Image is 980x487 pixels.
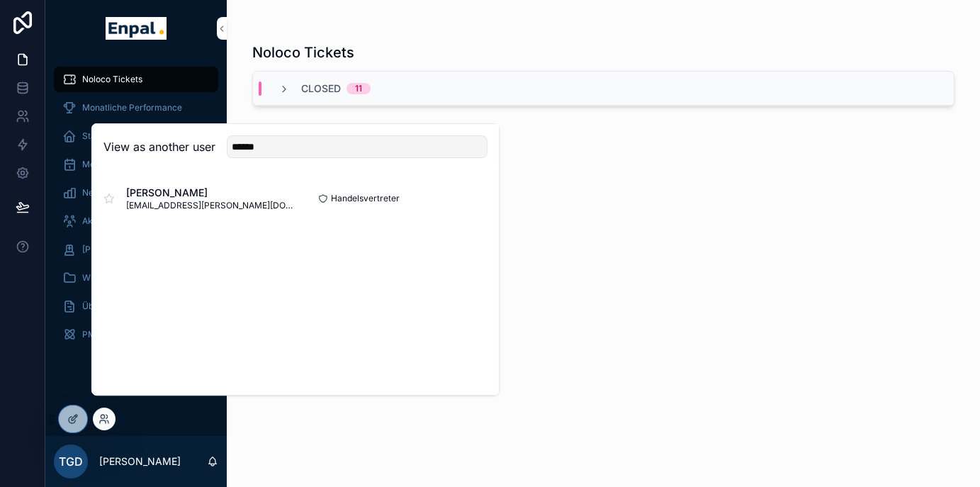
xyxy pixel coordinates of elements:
span: Noloco Tickets [82,74,142,85]
a: PM Übersicht [54,322,218,347]
span: [EMAIL_ADDRESS][PERSON_NAME][DOMAIN_NAME] [126,200,295,211]
img: App logo [106,17,166,40]
div: 11 [355,83,362,94]
span: TgD [59,453,83,470]
span: Neue Kunden [82,187,136,198]
span: Startseite [82,130,121,142]
span: Handelsvertreter [331,193,400,204]
div: scrollable content [45,57,227,366]
h2: View as another user [103,138,215,155]
a: Startseite [54,123,218,149]
a: Neue Kunden [54,180,218,206]
a: Über mich [54,293,218,319]
span: Monatliche Performance [82,102,182,113]
span: Über mich [82,301,124,312]
span: Wissensdatenbank [82,272,158,284]
p: [PERSON_NAME] [99,454,181,469]
a: Noloco Tickets [54,67,218,92]
span: [PERSON_NAME] [126,186,295,200]
span: [PERSON_NAME] [82,244,151,255]
span: Closed [301,82,341,96]
a: Mein Kalender [54,152,218,177]
span: Mein Kalender [82,159,140,170]
a: Aktive Kunden [54,208,218,234]
span: Aktive Kunden [82,215,140,227]
h1: Noloco Tickets [252,43,354,62]
a: Monatliche Performance [54,95,218,121]
a: [PERSON_NAME] [54,237,218,262]
span: PM Übersicht [82,329,137,340]
a: Wissensdatenbank [54,265,218,291]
